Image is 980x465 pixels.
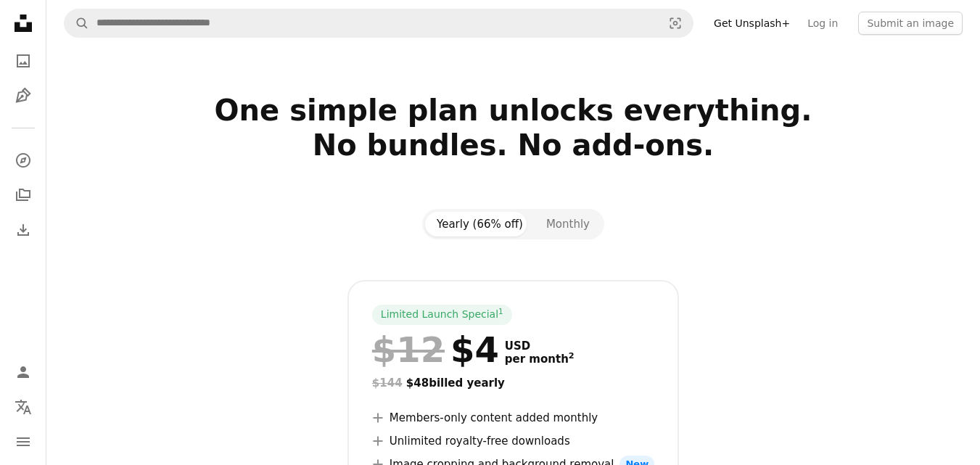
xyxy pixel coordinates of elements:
[9,146,38,175] a: Explore
[65,9,89,37] button: Search Unsplash
[9,181,38,210] a: Collections
[372,331,445,369] span: $12
[705,12,799,35] a: Get Unsplash+
[372,331,499,369] div: $4
[505,340,575,353] span: USD
[372,409,654,427] li: Members-only content added monthly
[9,81,38,110] a: Illustrations
[566,353,577,366] a: 2
[858,12,963,35] button: Submit an image
[495,308,506,322] a: 1
[372,305,512,325] div: Limited Launch Special
[9,358,38,387] a: Log in / Sign up
[64,93,963,197] h2: One simple plan unlocks everything. No bundles. No add-ons.
[535,212,601,236] button: Monthly
[9,46,38,75] a: Photos
[498,307,503,316] sup: 1
[505,353,575,366] span: per month
[9,392,38,421] button: Language
[372,432,654,450] li: Unlimited royalty-free downloads
[9,215,38,244] a: Download History
[799,12,847,35] a: Log in
[658,9,693,37] button: Visual search
[372,376,403,390] span: $144
[9,9,38,41] a: Home — Unsplash
[9,427,38,456] button: Menu
[372,374,654,392] div: $48 billed yearly
[64,9,693,38] form: Find visuals sitewide
[569,351,575,361] sup: 2
[425,212,535,236] button: Yearly (66% off)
